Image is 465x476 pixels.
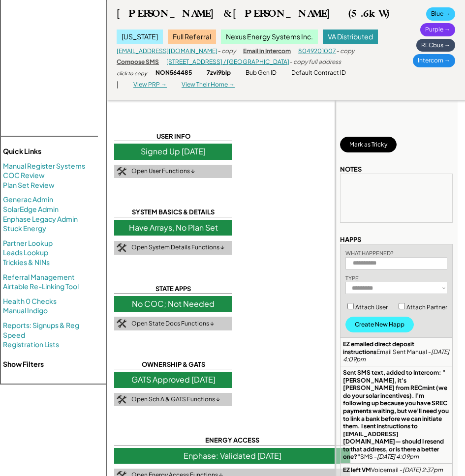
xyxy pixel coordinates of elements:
div: Email in Intercom [243,47,291,56]
div: - copy full address [289,58,341,66]
div: Default Contract ID [291,69,346,77]
div: Bub Gen ID [246,69,277,77]
div: Open System Details Functions ↓ [131,243,224,252]
div: Have Arrays, No Plan Set [114,220,232,236]
div: Open State Docs Functions ↓ [131,320,214,328]
a: Plan Set Review [3,180,55,190]
div: SMS - [343,369,450,461]
strong: EZ left VM [343,466,371,474]
em: [DATE] 4:09pm [377,453,419,460]
div: USER INFO [114,132,232,141]
a: Partner Lookup [3,238,53,248]
div: Quick Links [3,147,101,156]
a: Reports: Signups & Reg Speed [3,321,88,340]
div: Signed Up [DATE] [114,144,232,159]
a: 8049201007 [298,47,336,55]
a: SolarEdge Admin [3,205,59,214]
img: tool-icon.png [117,319,126,328]
div: Voicemail - [343,466,443,474]
a: Manual Register Systems [3,161,85,171]
div: TYPE [345,274,359,282]
div: Open Sch A & GATS Functions ↓ [131,395,220,404]
strong: Sent SMS text, added to Intercom: "[PERSON_NAME], it's [PERSON_NAME] from RECmint (we do your sol... [343,369,450,461]
div: [US_STATE] [117,30,163,44]
a: Airtable Re-Linking Tool [3,282,79,292]
div: NOTES [340,165,362,174]
a: Generac Admin [3,195,53,205]
img: tool-icon.png [117,243,126,252]
div: RECbus → [416,39,455,52]
div: - copy [336,47,354,56]
a: [EMAIL_ADDRESS][DOMAIN_NAME] [117,47,217,55]
a: Manual Indigo [3,306,48,316]
div: Nexus Energy Systems Inc. [221,30,318,44]
button: Mark as Tricky [340,137,397,152]
em: [DATE] 4:09pm [343,348,450,363]
div: HAPPS [340,235,361,244]
div: No COC; Not Needed [114,296,232,312]
div: ENERGY ACCESS [114,436,350,445]
div: Full Referral [168,30,216,44]
div: Enphase: Validated [DATE] [114,448,350,464]
div: click to copy: [117,70,148,77]
a: Stuck Energy [3,224,46,234]
button: Create New Happ [345,317,414,332]
a: Health 0 Checks [3,297,57,306]
div: Open User Functions ↓ [131,167,195,176]
strong: EZ emailed direct deposit instructions [343,340,415,356]
div: View Their Home → [182,81,235,89]
a: Trickies & NINs [3,258,50,268]
div: Intercom → [413,54,455,67]
div: GATS Approved [DATE] [114,372,232,387]
div: STATE APPS [114,284,232,294]
div: [PERSON_NAME] & [PERSON_NAME] (5.6kW) [117,7,389,20]
div: View PRP → [133,81,167,89]
div: Email Sent Manual - [343,340,450,363]
a: Leads Lookup [3,248,48,258]
div: OWNERSHIP & GATS [114,360,232,369]
em: [DATE] 2:37pm [403,466,443,474]
div: Blue → [426,7,455,21]
strong: Show Filters [3,359,44,368]
div: WHAT HAPPENED? [345,249,394,257]
img: tool-icon.png [117,167,126,176]
div: Compose SMS [117,58,159,66]
a: COC Review [3,171,45,180]
img: tool-icon.png [117,395,126,404]
a: [STREET_ADDRESS] / [GEOGRAPHIC_DATA] [166,58,289,65]
label: Attach Partner [406,303,447,311]
a: Referral Management [3,272,75,282]
div: NON564485 [155,69,192,77]
div: SYSTEM BASICS & DETAILS [114,208,232,217]
a: Enphase Legacy Admin [3,214,78,224]
a: Registration Lists [3,340,59,350]
div: - copy [217,47,236,56]
div: | [117,80,119,89]
label: Attach User [355,303,388,311]
div: Purple → [420,23,455,36]
div: 7zvi9blp [207,69,231,77]
div: VA Distributed [323,30,378,44]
